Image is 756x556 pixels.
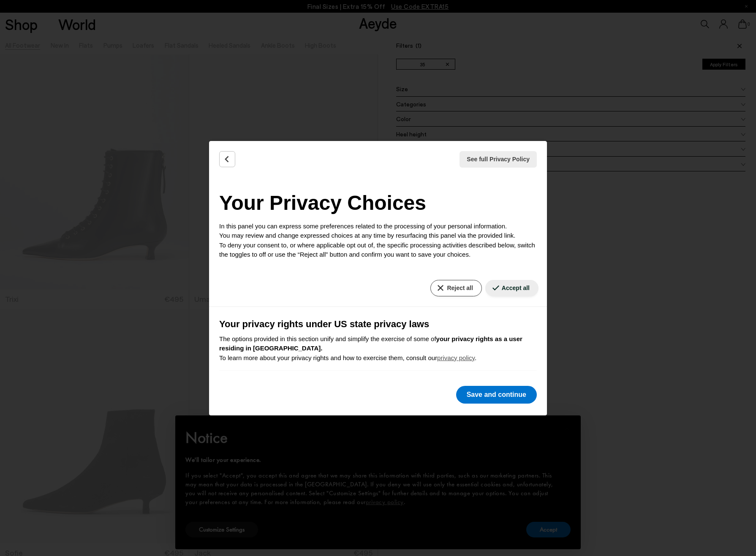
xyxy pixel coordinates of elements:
[219,188,537,218] h2: Your Privacy Choices
[437,354,475,361] a: privacy policy
[430,280,481,296] button: Reject all
[219,334,537,363] p: The options provided in this section unify and simplify the exercise of some of To learn more abo...
[219,151,235,167] button: Back
[460,151,537,168] button: See full Privacy Policy
[219,222,537,260] p: In this panel you can express some preferences related to the processing of your personal informa...
[456,386,537,404] button: Save and continue
[219,335,522,352] b: your privacy rights as a user residing in [GEOGRAPHIC_DATA].
[219,317,537,331] h3: Your privacy rights under US state privacy laws
[467,155,530,164] span: See full Privacy Policy
[485,280,538,296] button: Accept all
